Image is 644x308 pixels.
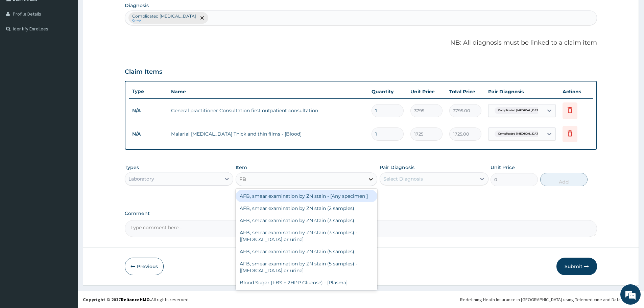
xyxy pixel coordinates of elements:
div: FBC CBC-[MEDICAL_DATA] (Haemogram) - [Blood] [236,289,377,301]
div: Redefining Heath Insurance in [GEOGRAPHIC_DATA] using Telemedicine and Data Science! [460,296,639,303]
td: N/A [129,104,168,117]
th: Pair Diagnosis [485,85,559,98]
th: Type [129,85,168,98]
div: Blood Sugar (FBS + 2HPP Glucose) - [Plasma] [236,277,377,289]
span: remove selection option [199,15,205,21]
th: Total Price [446,85,485,98]
div: AFB, smear examination by ZN stain (3 samples) [236,214,377,227]
p: Complicated [MEDICAL_DATA] [132,14,196,19]
textarea: Type your message and hit 'Enter' [3,185,129,208]
td: N/A [129,128,168,140]
td: Malarial [MEDICAL_DATA] Thick and thin films - [Blood] [168,127,368,141]
span: Complicated [MEDICAL_DATA] [495,107,545,114]
span: We're online! [39,85,93,153]
strong: Copyright © 2017 . [83,297,151,303]
th: Actions [559,85,593,98]
a: RelianceHMO [121,297,150,303]
label: Types [125,165,139,170]
th: Unit Price [407,85,446,98]
div: AFB, smear examination by ZN stain (5 samples) [236,245,377,258]
div: Select Diagnosis [383,175,423,182]
div: AFB, smear examination by ZN stain (5 samples) - [[MEDICAL_DATA] or urine] [236,258,377,277]
span: Complicated [MEDICAL_DATA] [495,131,545,137]
h3: Claim Items [125,68,162,76]
div: Laboratory [128,175,154,182]
button: Submit [556,258,597,275]
img: d_794563401_company_1708531726252_794563401 [13,34,27,51]
label: Comment [125,211,597,216]
th: Quantity [368,85,407,98]
label: Unit Price [491,164,515,171]
td: General practitioner Consultation first outpatient consultation [168,104,368,117]
button: Add [540,173,588,186]
p: NB: All diagnosis must be linked to a claim item [125,39,597,47]
small: Query [132,19,196,22]
th: Name [168,85,368,98]
label: Item [236,164,247,171]
div: AFB, smear examination by ZN stain - [Any specimen ] [236,190,377,202]
div: Chat with us now [35,38,114,47]
div: AFB, smear examination by ZN stain (3 samples) - [[MEDICAL_DATA] or urine] [236,227,377,245]
footer: All rights reserved. [78,291,644,308]
div: Minimize live chat window [111,3,127,20]
div: AFB, smear examination by ZN stain (2 samples) [236,202,377,214]
button: Previous [125,258,164,275]
label: Diagnosis [125,2,149,9]
label: Pair Diagnosis [380,164,414,171]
